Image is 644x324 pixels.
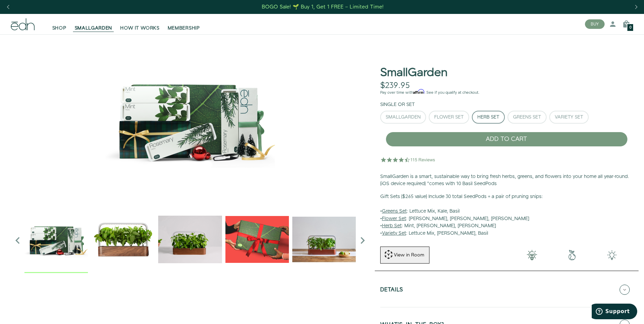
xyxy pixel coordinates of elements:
[386,132,628,147] button: ADD TO CART
[380,247,429,264] button: View in Room
[24,208,88,271] img: edn-holiday-value-herbs-1-square_1000x.png
[380,81,410,91] div: $239.95
[508,111,547,124] button: Greens Set
[120,25,159,32] span: HOW IT WORKS
[380,90,633,96] p: Pay over time with . See if you qualify at checkout.
[158,208,222,271] img: edn-trim-basil.2021-09-07_14_55_24_1024x.gif
[555,115,583,120] div: Variety Set
[380,67,447,79] h1: SmallGarden
[382,215,406,222] u: Flower Set
[380,193,633,237] p: • : Lettuce Mix, Kale, Basil • : [PERSON_NAME], [PERSON_NAME], [PERSON_NAME] • : Mint, [PERSON_NA...
[386,115,421,120] div: SmallGarden
[549,111,589,124] button: Variety Set
[429,111,469,124] button: Flower Set
[91,208,155,271] img: Official-EDN-SMALLGARDEN-HERB-HERO-SLV-2000px_1024x.png
[380,111,426,124] button: SmallGarden
[434,115,464,120] div: Flower Set
[380,287,403,295] h5: Details
[380,153,436,166] img: 4.5 star rating
[592,250,632,260] img: edn-smallgarden-tech.png
[380,193,543,200] b: Gift Sets ($265 value) Include 30 total SeedPods + a pair of pruning snips:
[513,115,541,120] div: Greens Set
[393,252,425,258] div: View in Room
[380,173,633,188] p: SmallGarden is a smart, sustainable way to bring fresh herbs, greens, and flowers into your home ...
[292,208,356,273] div: 4 / 6
[356,234,369,247] i: Next slide
[472,111,505,124] button: Herb Set
[585,19,605,29] button: BUY
[48,17,71,32] a: SHOP
[262,3,384,11] div: BOGO Sale! 🌱 Buy 1, Get 1 FREE – Limited Time!
[168,25,200,32] span: MEMBERSHIP
[629,26,631,30] span: 0
[512,250,552,260] img: 001-light-bulb.png
[552,250,592,260] img: green-earth.png
[91,208,155,273] div: 1 / 6
[11,34,369,204] img: edn-holiday-value-herbs-1-square_1000x.png
[382,222,402,229] u: Herb Set
[380,101,415,108] label: Single or Set
[477,115,499,120] div: Herb Set
[11,234,24,247] i: Previous slide
[225,208,289,271] img: EMAILS_-_Holiday_21_PT1_28_9986b34a-7908-4121-b1c1-9595d1e43abe_1024x.png
[413,89,424,94] span: Affirm
[158,208,222,273] div: 2 / 6
[225,208,289,273] div: 3 / 6
[261,2,384,12] a: BOGO Sale! 🌱 Buy 1, Get 1 FREE – Limited Time!
[380,278,633,302] button: Details
[382,230,406,237] u: Variety Set
[52,25,67,32] span: SHOP
[292,208,356,271] img: edn-smallgarden-mixed-herbs-table-product-2000px_1024x.jpg
[116,17,163,32] a: HOW IT WORKS
[71,17,116,32] a: SMALLGARDEN
[164,17,204,32] a: MEMBERSHIP
[75,25,112,32] span: SMALLGARDEN
[382,208,407,215] u: Greens Set
[592,304,637,321] iframe: Opens a widget where you can find more information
